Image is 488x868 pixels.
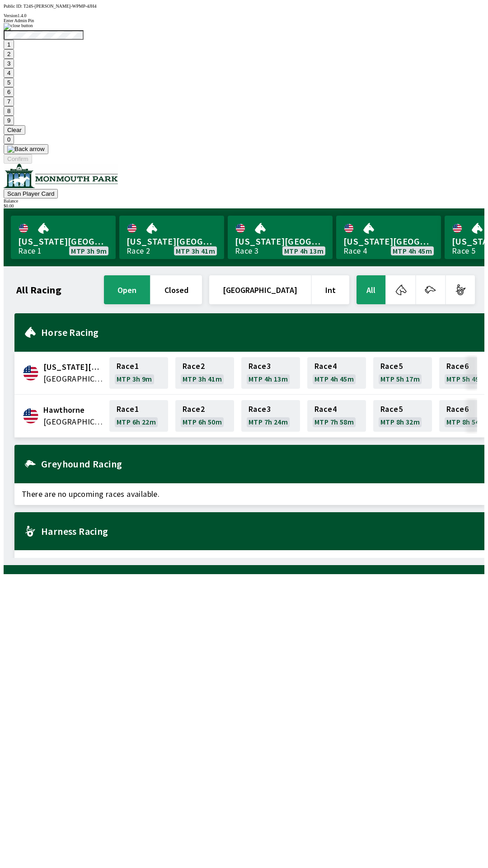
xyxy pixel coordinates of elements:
span: United States [43,416,104,428]
span: Race 2 [183,406,205,413]
span: Delaware Park [43,361,104,373]
span: Race 4 [314,363,337,370]
span: MTP 8h 54m [446,418,486,425]
div: Version 1.4.0 [4,13,484,18]
span: There are no upcoming races available. [14,550,484,572]
a: Race3MTP 4h 13m [241,357,300,389]
span: MTP 3h 9m [117,375,152,382]
h2: Greyhound Racing [41,460,477,467]
span: Race 6 [446,406,469,413]
button: 4 [4,68,14,78]
span: MTP 4h 45m [314,375,354,382]
button: Clear [4,125,25,135]
a: Race2MTP 3h 41m [175,357,234,389]
div: Public ID: [4,4,484,9]
span: [US_STATE][GEOGRAPHIC_DATA] [127,236,217,247]
a: Race5MTP 8h 32m [373,400,432,432]
a: [US_STATE][GEOGRAPHIC_DATA]Race 1MTP 3h 9m [11,216,116,259]
a: [US_STATE][GEOGRAPHIC_DATA]Race 4MTP 4h 45m [336,216,441,259]
button: Int [312,275,349,304]
span: Race 5 [380,406,403,413]
button: 7 [4,97,14,106]
span: United States [43,373,104,385]
div: Enter Admin Pin [4,18,484,23]
span: MTP 3h 41m [183,375,222,382]
span: MTP 7h 58m [314,418,354,425]
div: Race 4 [343,247,367,255]
a: Race1MTP 3h 9m [109,357,168,389]
span: There are no upcoming races available. [14,483,484,505]
button: 1 [4,40,14,49]
div: Race 2 [127,247,150,255]
span: Race 2 [183,363,205,370]
span: MTP 3h 9m [71,247,107,255]
span: MTP 4h 45m [393,247,432,255]
span: Race 3 [249,406,271,413]
button: 9 [4,116,14,125]
span: MTP 3h 41m [176,247,215,255]
button: 5 [4,78,14,87]
img: close button [4,23,33,30]
div: Race 5 [452,247,475,255]
button: All [357,275,385,304]
span: Race 1 [117,363,139,370]
a: Race1MTP 6h 22m [109,400,168,432]
a: [US_STATE][GEOGRAPHIC_DATA]Race 2MTP 3h 41m [119,216,224,259]
div: Race 3 [235,247,258,255]
button: Confirm [4,154,32,164]
button: Scan Player Card [4,189,58,198]
span: MTP 8h 32m [380,418,420,425]
button: 2 [4,49,14,59]
h1: All Racing [16,286,61,293]
button: 8 [4,106,14,116]
div: $ 0.00 [4,203,484,208]
span: T24S-[PERSON_NAME]-WPMP-4JH4 [23,4,97,9]
h2: Harness Racing [41,528,477,535]
span: MTP 4h 13m [249,375,288,382]
h2: Horse Racing [41,329,477,336]
span: MTP 6h 22m [117,418,156,425]
button: closed [151,275,202,304]
span: Race 5 [380,363,403,370]
span: MTP 6h 50m [183,418,222,425]
button: 3 [4,59,14,68]
a: Race3MTP 7h 24m [241,400,300,432]
span: Race 6 [446,363,469,370]
button: 6 [4,87,14,97]
button: open [104,275,150,304]
span: [US_STATE][GEOGRAPHIC_DATA] [343,236,434,247]
span: MTP 7h 24m [249,418,288,425]
span: [US_STATE][GEOGRAPHIC_DATA] [235,236,325,247]
span: MTP 5h 17m [380,375,420,382]
span: MTP 5h 49m [446,375,486,382]
span: Race 1 [117,406,139,413]
div: Race 1 [18,247,42,255]
span: [US_STATE][GEOGRAPHIC_DATA] [18,236,108,247]
button: 0 [4,135,14,144]
span: Race 3 [249,363,271,370]
span: MTP 4h 13m [284,247,324,255]
a: Race2MTP 6h 50m [175,400,234,432]
a: Race5MTP 5h 17m [373,357,432,389]
a: Race4MTP 4h 45m [307,357,366,389]
div: Balance [4,198,484,203]
button: [GEOGRAPHIC_DATA] [209,275,311,304]
img: Back arrow [7,146,45,153]
a: Race4MTP 7h 58m [307,400,366,432]
span: Hawthorne [43,404,104,416]
a: [US_STATE][GEOGRAPHIC_DATA]Race 3MTP 4h 13m [228,216,333,259]
span: Race 4 [314,406,337,413]
img: venue logo [4,164,118,188]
